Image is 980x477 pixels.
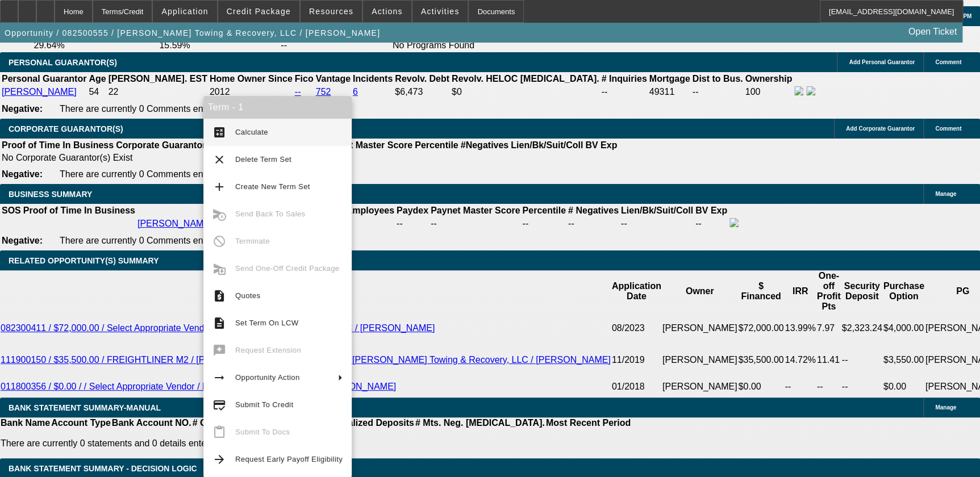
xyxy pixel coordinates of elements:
[316,74,351,83] b: Vantage
[88,86,106,98] td: 54
[60,169,301,179] span: There are currently 0 Comments entered on this opportunity
[324,417,414,429] th: Annualized Deposits
[212,316,226,330] mat-icon: description
[394,86,450,98] td: $6,473
[323,140,412,150] b: Paynet Master Score
[729,218,739,227] img: facebook-icon.png
[784,312,816,344] td: 13.99%
[1,355,611,365] a: 111900150 / $35,500.00 / FREIGHTLINER M2 / [PERSON_NAME] Truck Center, Inc. / [PERSON_NAME] Towin...
[235,400,293,409] span: Submit To Credit
[212,289,226,303] mat-icon: request_quote
[883,344,925,376] td: $3,550.00
[212,453,226,466] mat-icon: arrow_forward
[611,376,662,397] td: 01/2018
[1,205,22,216] th: SOS
[568,206,619,215] b: # Negatives
[23,205,136,216] th: Proof of Time In Business
[611,312,662,344] td: 08/2023
[396,217,429,230] td: --
[212,125,226,139] mat-icon: calculate
[235,373,300,382] span: Opportunity Action
[395,74,449,83] b: Revolv. Debt
[935,404,956,411] span: Manage
[692,86,744,98] td: --
[2,87,77,97] a: [PERSON_NAME]
[339,206,394,215] b: # Employees
[2,169,43,179] b: Negative:
[649,86,691,98] td: 49311
[601,74,647,83] b: # Inquiries
[295,87,301,97] a: --
[412,1,468,22] button: Activities
[745,74,792,83] b: Ownership
[522,219,565,229] div: --
[372,7,403,16] span: Actions
[235,455,343,463] span: Request Early Payoff Eligibility
[794,86,803,95] img: facebook-icon.png
[816,376,841,397] td: --
[415,140,458,150] b: Percentile
[421,7,460,16] span: Activities
[1,323,435,333] a: 082300411 / $72,000.00 / Select Appropriate Vendor / Parkers Towing & Recovery, LLC / [PERSON_NAME]
[415,417,545,429] th: # Mts. Neg. [MEDICAL_DATA].
[316,87,331,97] a: 752
[353,87,358,97] a: 6
[849,59,915,65] span: Add Personal Guarantor
[89,74,106,83] b: Age
[9,464,197,473] span: Bank Statement Summary - Decision Logic
[461,140,509,150] b: #Negatives
[9,403,161,412] span: BANK STATEMENT SUMMARY-MANUAL
[203,96,352,119] div: Term - 1
[784,270,816,312] th: IRR
[116,140,206,150] b: Corporate Guarantor
[737,376,784,397] td: $0.00
[451,86,600,98] td: $0
[568,219,619,229] div: --
[585,140,617,150] b: BV Exp
[2,236,43,245] b: Negative:
[841,344,882,376] td: --
[192,417,247,429] th: # Of Periods
[235,291,260,300] span: Quotes
[392,40,514,51] td: No Programs Found
[60,104,301,114] span: There are currently 0 Comments entered on this opportunity
[9,124,123,133] span: CORPORATE GUARANTOR(S)
[841,312,882,344] td: $2,323.24
[662,270,738,312] th: Owner
[695,206,727,215] b: BV Exp
[227,7,291,16] span: Credit Package
[737,344,784,376] td: $35,500.00
[935,191,956,197] span: Manage
[212,398,226,412] mat-icon: credit_score
[210,87,230,97] span: 2012
[662,312,738,344] td: [PERSON_NAME]
[235,182,310,191] span: Create New Term Set
[784,344,816,376] td: 14.72%
[111,417,192,429] th: Bank Account NO.
[2,104,43,114] b: Negative:
[109,74,207,83] b: [PERSON_NAME]. EST
[2,74,86,83] b: Personal Guarantor
[545,417,631,429] th: Most Recent Period
[212,180,226,194] mat-icon: add
[153,1,216,22] button: Application
[353,74,393,83] b: Incidents
[1,438,631,449] p: There are currently 0 statements and 0 details entered on this opportunity
[935,125,961,132] span: Comment
[841,270,882,312] th: Security Deposit
[904,22,961,41] a: Open Ticket
[846,125,915,132] span: Add Corporate Guarantor
[5,28,380,37] span: Opportunity / 082500555 / [PERSON_NAME] Towing & Recovery, LLC / [PERSON_NAME]
[452,74,599,83] b: Revolv. HELOC [MEDICAL_DATA].
[935,59,961,65] span: Comment
[511,140,583,150] b: Lien/Bk/Suit/Coll
[522,206,565,215] b: Percentile
[600,86,647,98] td: --
[9,190,92,199] span: BUSINESS SUMMARY
[806,86,815,95] img: linkedin-icon.png
[309,7,353,16] span: Resources
[784,376,816,397] td: --
[649,74,690,83] b: Mortgage
[693,74,743,83] b: Dist to Bus.
[235,155,291,164] span: Delete Term Set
